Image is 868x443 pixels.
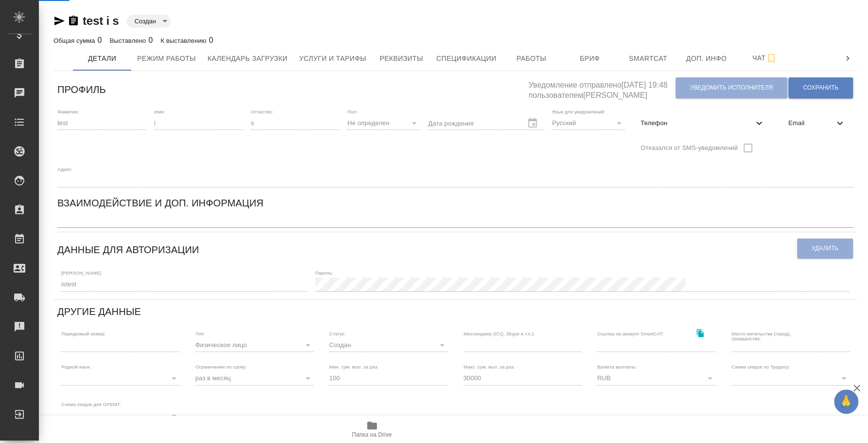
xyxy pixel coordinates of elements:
[834,389,858,414] button: 🙏
[597,371,716,385] div: RUB
[529,75,675,101] h5: Уведомление отправлено [DATE] 19:48 пользователем [PERSON_NAME]
[53,35,102,46] div: 0
[195,331,205,336] label: Тип:
[208,53,288,65] span: Календарь загрузки
[625,53,672,65] span: Smartcat
[683,53,730,65] span: Доп. инфо
[53,15,65,27] button: Скопировать ссылку для ЯМессенджера
[57,195,264,211] h6: Взаимодействие и доп. информация
[597,331,664,336] label: Ссылка на аккаунт SmartCAT:
[110,37,149,44] p: Выставлено
[110,35,153,46] div: 0
[803,84,838,92] span: Сохранить
[463,331,535,336] label: Мессенджер (ICQ, Skype и т.п.):
[61,271,102,276] label: [PERSON_NAME]:
[378,53,425,65] span: Реквизиты
[79,53,125,65] span: Детали
[508,53,555,65] span: Работы
[53,37,97,44] p: Общая сумма
[195,365,247,369] label: Ограничение по сроку:
[57,242,199,258] h6: Данные для авторизации
[567,53,613,65] span: Бриф
[315,271,333,276] label: Пароль:
[731,365,790,369] label: Схема скидок по Традосу:
[838,391,854,412] span: 🙏
[137,53,196,65] span: Режим работы
[329,331,346,336] label: Статус:
[352,431,392,438] span: Папка на Drive
[57,166,72,171] label: Адрес:
[640,118,753,128] span: Телефон
[131,17,159,25] button: Создан
[731,331,820,341] label: Место жительства (город), гражданство:
[160,37,209,44] p: К выставлению
[126,15,170,28] div: Создан
[640,143,738,153] span: Отказался от SMS-уведомлений
[329,338,448,352] div: Создан
[329,365,379,369] label: Мин. сум. вып. за раз:
[61,365,91,369] label: Родной язык:
[552,116,625,130] div: Русский
[552,109,605,114] label: Язык для уведомлений:
[83,14,119,27] a: test i s
[780,112,853,134] div: Email
[299,53,366,65] span: Услуги и тарифы
[57,82,106,97] h6: Профиль
[68,15,79,27] button: Скопировать ссылку
[765,53,777,64] svg: Подписаться
[251,109,273,114] label: Отчество:
[57,304,141,319] h6: Другие данные
[742,52,788,64] span: Чат
[347,109,357,114] label: Пол:
[691,323,710,343] button: Скопировать ссылку
[633,112,773,134] div: Телефон
[57,109,79,114] label: Фамилия:
[597,365,637,369] label: Валюта выплаты:
[195,338,314,352] div: Физическое лицо
[160,35,213,46] div: 0
[436,53,496,65] span: Спецификации
[61,402,121,406] label: Схема скидок для GPEMT:
[347,116,420,130] div: Не определен
[788,118,834,128] span: Email
[154,109,165,114] label: Имя:
[195,371,314,385] div: раз в месяц
[331,416,413,443] button: Папка на Drive
[463,365,515,369] label: Макс. сум. вып. за раз:
[61,331,106,336] label: Порядковый номер:
[788,77,853,98] button: Сохранить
